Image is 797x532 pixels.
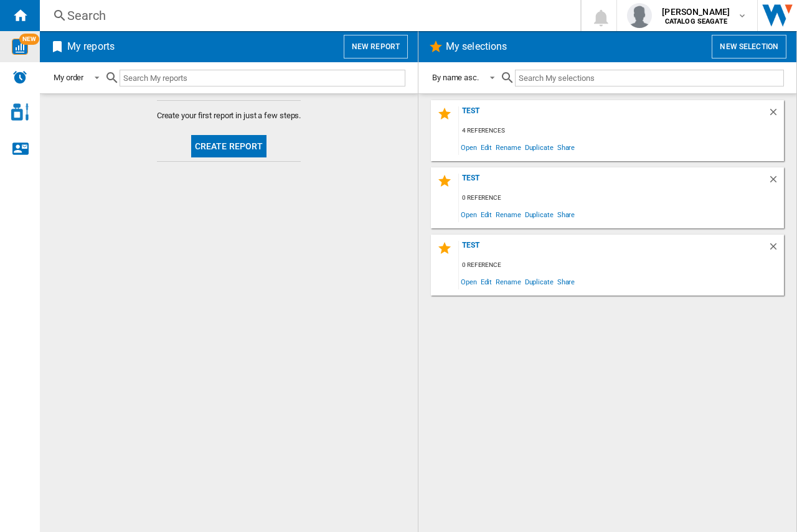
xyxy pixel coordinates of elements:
[665,17,727,26] b: CATALOG SEAGATE
[479,206,494,223] span: Edit
[494,139,522,156] span: Rename
[627,3,652,28] img: profile.jpg
[515,70,784,86] input: Search My selections
[459,123,784,139] div: 4 references
[12,39,28,55] img: wise-card.svg
[459,139,479,156] span: Open
[67,7,548,24] div: Search
[54,73,83,82] div: My order
[459,190,784,206] div: 0 reference
[459,106,768,123] div: test
[191,135,267,157] button: Create report
[662,6,730,18] span: [PERSON_NAME]
[555,139,577,156] span: Share
[768,106,784,123] div: Delete
[555,206,577,223] span: Share
[523,273,555,290] span: Duplicate
[459,241,768,258] div: test
[344,35,408,58] button: New report
[12,70,27,85] img: alerts-logo.svg
[768,174,784,190] div: Delete
[494,206,522,223] span: Rename
[432,73,479,82] div: By name asc.
[459,258,784,273] div: 0 reference
[459,206,479,223] span: Open
[523,206,555,223] span: Duplicate
[768,241,784,258] div: Delete
[120,70,405,86] input: Search My reports
[443,35,509,58] h2: My selections
[19,34,39,45] span: NEW
[494,273,522,290] span: Rename
[712,35,786,58] button: New selection
[157,110,301,121] span: Create your first report in just a few steps.
[523,139,555,156] span: Duplicate
[11,103,29,121] img: cosmetic-logo.svg
[555,273,577,290] span: Share
[479,139,494,156] span: Edit
[479,273,494,290] span: Edit
[459,273,479,290] span: Open
[65,35,117,58] h2: My reports
[459,174,768,190] div: test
